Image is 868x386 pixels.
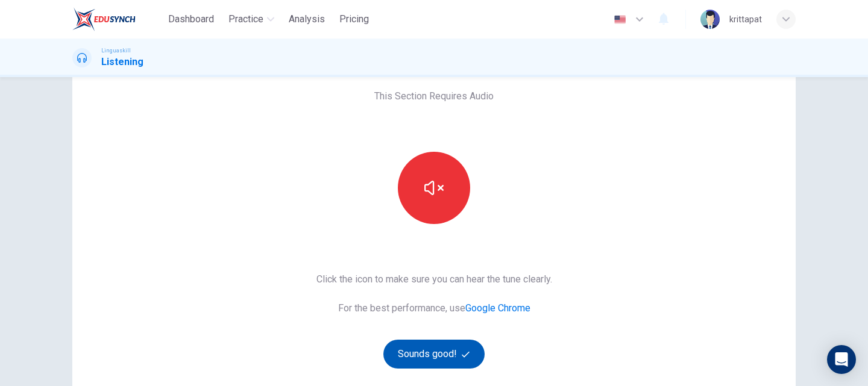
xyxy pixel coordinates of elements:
span: For the best performance, use [316,301,552,316]
img: Profile picture [700,10,720,29]
img: en [612,15,627,24]
button: Practice [224,8,279,30]
span: Click the icon to make sure you can hear the tune clearly. [316,272,552,287]
span: Pricing [339,12,369,26]
button: Dashboard [163,8,219,30]
button: Analysis [284,8,330,30]
a: Google Chrome [465,302,530,314]
span: Analysis [289,12,325,26]
div: Open Intercom Messenger [827,345,856,374]
span: Practice [228,12,263,26]
h1: Listening [101,55,143,69]
a: EduSynch logo [72,7,163,31]
div: krittapat [729,12,762,26]
button: Sounds good! [383,340,485,369]
img: EduSynch logo [72,7,136,31]
span: Dashboard [168,12,214,26]
button: Pricing [335,8,374,30]
span: Linguaskill [101,46,131,55]
span: This Section Requires Audio [374,89,494,104]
